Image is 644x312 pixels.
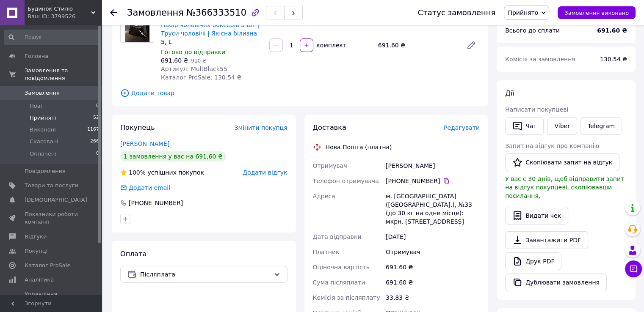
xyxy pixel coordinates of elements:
[30,102,42,110] span: Нові
[313,178,379,184] span: Телефон отримувача
[243,169,287,176] span: Додати відгук
[384,229,481,244] div: [DATE]
[161,49,225,55] span: Готово до відправки
[314,41,347,49] div: комплект
[120,123,155,131] span: Покупець
[600,56,627,63] span: 130.54 ₴
[463,37,480,54] a: Редагувати
[505,117,544,135] button: Чат
[384,260,481,275] div: 691.60 ₴
[128,183,171,192] div: Додати email
[125,9,150,42] img: Набір чоловічих боксерів 5 шт | Труси чоловічі | Якісна білизна
[418,8,496,17] div: Статус замовлення
[30,138,58,145] span: Скасовані
[30,150,56,158] span: Оплачені
[120,151,226,161] div: 1 замовлення у вас на 691,60 ₴
[161,74,241,81] span: Каталог ProSale: 130.54 ₴
[505,89,514,97] span: Дії
[25,182,78,189] span: Товари та послуги
[25,290,78,306] span: Управління сайтом
[120,88,480,98] span: Додати товар
[25,196,87,204] span: [DEMOGRAPHIC_DATA]
[4,30,100,45] input: Пошук
[384,290,481,305] div: 33.83 ₴
[87,126,99,134] span: 1167
[625,260,642,277] button: Чат з покупцем
[313,279,365,286] span: Сума післяплати
[384,275,481,290] div: 691.60 ₴
[25,276,54,284] span: Аналітика
[161,57,188,64] span: 691,60 ₴
[129,169,146,176] span: 100%
[313,123,346,131] span: Доставка
[25,262,70,269] span: Каталог ProSale
[25,67,102,82] span: Замовлення та повідомлення
[444,124,480,131] span: Редагувати
[93,114,99,122] span: 52
[25,233,47,241] span: Відгуки
[25,167,66,175] span: Повідомлення
[505,274,607,291] button: Дублювати замовлення
[564,10,629,16] span: Замовлення виконано
[313,233,362,240] span: Дата відправки
[25,247,47,255] span: Покупці
[384,158,481,173] div: [PERSON_NAME]
[25,52,48,60] span: Головна
[505,56,575,63] span: Комісія за замовлення
[120,140,169,147] a: [PERSON_NAME]
[30,114,56,122] span: Прийняті
[96,150,99,158] span: 0
[90,138,99,145] span: 266
[119,183,171,192] div: Додати email
[186,8,246,18] span: №366333510
[120,168,204,177] div: успішних покупок
[313,294,380,301] span: Комісія за післяплату
[313,264,370,271] span: Оціночна вартість
[547,117,577,135] a: Viber
[25,89,60,97] span: Замовлення
[384,244,481,260] div: Отримувач
[505,231,588,249] a: Завантажити PDF
[597,27,627,34] b: 691.60 ₴
[313,162,347,169] span: Отримувач
[30,126,56,134] span: Виконані
[384,189,481,229] div: м. [GEOGRAPHIC_DATA] ([GEOGRAPHIC_DATA].), №33 (до 30 кг на одне місце): мкрн. [STREET_ADDRESS]
[127,8,184,18] span: Замовлення
[508,9,538,16] span: Прийнято
[505,106,568,113] span: Написати покупцеві
[505,153,619,171] button: Скопіювати запит на відгук
[128,199,184,207] div: [PHONE_NUMBER]
[323,143,394,151] div: Нова Пошта (платна)
[161,38,263,46] div: 5, L
[313,193,335,200] span: Адреса
[96,102,99,110] span: 0
[558,6,636,19] button: Замовлення виконано
[120,250,146,258] span: Оплата
[505,27,560,34] span: Всього до сплати
[161,66,227,72] span: Артикул: MultBlack55
[505,207,568,224] button: Видати чек
[191,58,206,64] span: 910 ₴
[25,211,78,226] span: Показники роботи компанії
[110,8,117,17] div: Повернутися назад
[505,175,624,199] span: У вас є 30 днів, щоб відправити запит на відгук покупцеві, скопіювавши посилання.
[375,39,459,51] div: 691.60 ₴
[580,117,622,135] a: Telegram
[313,249,340,255] span: Платник
[140,270,270,279] span: Післяплата
[28,13,102,20] div: Ваш ID: 3799526
[505,142,599,149] span: Запит на відгук про компанію
[386,177,480,185] div: [PHONE_NUMBER]
[505,252,561,270] a: Друк PDF
[28,5,91,13] span: Будинок Стилю
[235,124,287,131] span: Змінити покупця
[161,22,260,37] a: Набір чоловічих боксерів 5 шт | Труси чоловічі | Якісна білизна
